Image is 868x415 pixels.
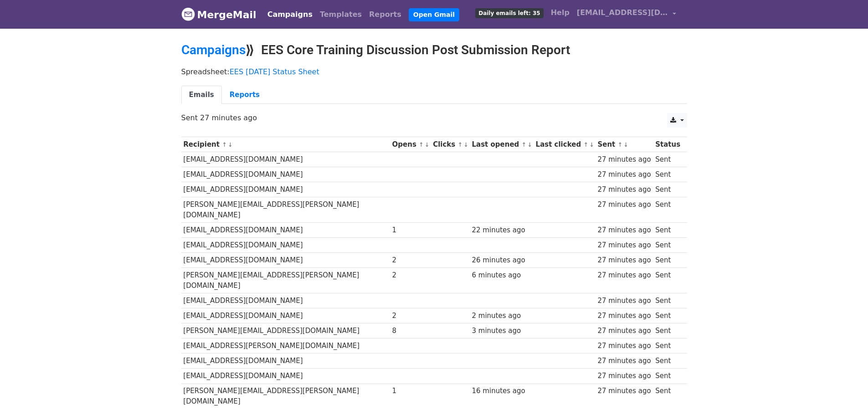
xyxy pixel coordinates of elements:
[181,182,390,197] td: [EMAIL_ADDRESS][DOMAIN_NAME]
[181,167,390,182] td: [EMAIL_ADDRESS][DOMAIN_NAME]
[472,326,531,336] div: 3 minutes ago
[653,182,682,197] td: Sent
[181,384,390,409] td: [PERSON_NAME][EMAIL_ADDRESS][PERSON_NAME][DOMAIN_NAME]
[653,354,682,369] td: Sent
[463,141,468,148] a: ↓
[316,5,365,24] a: Templates
[653,323,682,338] td: Sent
[534,137,596,152] th: Last clicked
[653,384,682,409] td: Sent
[181,7,195,21] img: MergeMail logo
[181,369,390,384] td: [EMAIL_ADDRESS][DOMAIN_NAME]
[181,86,222,104] a: Emails
[597,296,651,306] div: 27 minutes ago
[653,308,682,323] td: Sent
[181,42,687,58] h2: ⟫ EES Core Training Discussion Post Submission Report
[181,42,246,57] a: Campaigns
[597,225,651,236] div: 27 minutes ago
[653,223,682,238] td: Sent
[653,238,682,253] td: Sent
[597,371,651,381] div: 27 minutes ago
[365,5,405,24] a: Reports
[181,268,390,293] td: [PERSON_NAME][EMAIL_ADDRESS][PERSON_NAME][DOMAIN_NAME]
[181,223,390,238] td: [EMAIL_ADDRESS][DOMAIN_NAME]
[597,184,651,195] div: 27 minutes ago
[431,137,469,152] th: Clicks
[419,141,424,148] a: ↑
[472,311,531,321] div: 2 minutes ago
[409,8,459,21] a: Open Gmail
[653,268,682,293] td: Sent
[470,137,534,152] th: Last opened
[472,4,547,22] a: Daily emails left: 35
[392,270,429,281] div: 2
[181,253,390,268] td: [EMAIL_ADDRESS][DOMAIN_NAME]
[457,141,462,148] a: ↑
[392,326,429,336] div: 8
[181,238,390,253] td: [EMAIL_ADDRESS][DOMAIN_NAME]
[181,67,687,77] p: Spreadsheet:
[653,293,682,308] td: Sent
[230,67,319,76] a: EES [DATE] Status Sheet
[392,386,429,396] div: 1
[472,270,531,281] div: 6 minutes ago
[597,386,651,396] div: 27 minutes ago
[597,341,651,351] div: 27 minutes ago
[181,293,390,308] td: [EMAIL_ADDRESS][DOMAIN_NAME]
[390,137,431,152] th: Opens
[181,152,390,167] td: [EMAIL_ADDRESS][DOMAIN_NAME]
[522,141,527,148] a: ↑
[181,197,390,223] td: [PERSON_NAME][EMAIL_ADDRESS][PERSON_NAME][DOMAIN_NAME]
[653,152,682,167] td: Sent
[653,137,682,152] th: Status
[264,5,316,24] a: Campaigns
[181,338,390,354] td: [EMAIL_ADDRESS][PERSON_NAME][DOMAIN_NAME]
[617,141,622,148] a: ↑
[181,308,390,323] td: [EMAIL_ADDRESS][DOMAIN_NAME]
[653,253,682,268] td: Sent
[573,4,680,25] a: [EMAIL_ADDRESS][DOMAIN_NAME]
[597,240,651,251] div: 27 minutes ago
[181,323,390,338] td: [PERSON_NAME][EMAIL_ADDRESS][DOMAIN_NAME]
[597,169,651,180] div: 27 minutes ago
[596,137,653,152] th: Sent
[589,141,594,148] a: ↓
[228,141,233,148] a: ↓
[597,311,651,321] div: 27 minutes ago
[653,197,682,223] td: Sent
[181,113,687,123] p: Sent 27 minutes ago
[392,255,429,266] div: 2
[547,4,573,22] a: Help
[597,154,651,165] div: 27 minutes ago
[653,338,682,354] td: Sent
[597,326,651,336] div: 27 minutes ago
[222,141,227,148] a: ↑
[392,311,429,321] div: 2
[653,369,682,384] td: Sent
[577,7,668,18] span: [EMAIL_ADDRESS][DOMAIN_NAME]
[623,141,628,148] a: ↓
[475,8,543,18] span: Daily emails left: 35
[597,270,651,281] div: 27 minutes ago
[653,167,682,182] td: Sent
[583,141,588,148] a: ↑
[472,225,531,236] div: 22 minutes ago
[392,225,429,236] div: 1
[181,5,257,24] a: MergeMail
[222,86,267,104] a: Reports
[597,255,651,266] div: 27 minutes ago
[527,141,532,148] a: ↓
[181,137,390,152] th: Recipient
[472,386,531,396] div: 16 minutes ago
[597,356,651,366] div: 27 minutes ago
[181,354,390,369] td: [EMAIL_ADDRESS][DOMAIN_NAME]
[472,255,531,266] div: 26 minutes ago
[597,200,651,210] div: 27 minutes ago
[425,141,430,148] a: ↓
